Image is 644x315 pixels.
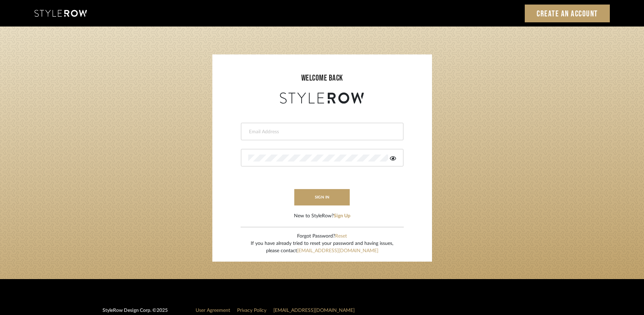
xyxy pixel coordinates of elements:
a: Create an Account [525,5,610,22]
a: User Agreement [196,308,230,313]
a: [EMAIL_ADDRESS][DOMAIN_NAME] [273,308,355,313]
input: Email Address [248,128,394,135]
a: [EMAIL_ADDRESS][DOMAIN_NAME] [297,248,378,253]
button: Sign Up [334,212,350,220]
button: sign in [294,189,350,205]
button: Reset [335,233,347,240]
div: If you have already tried to reset your password and having issues, please contact [251,240,393,255]
a: Privacy Policy [237,308,266,313]
div: New to StyleRow? [294,212,350,220]
div: welcome back [219,72,425,84]
div: Forgot Password? [251,233,393,240]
